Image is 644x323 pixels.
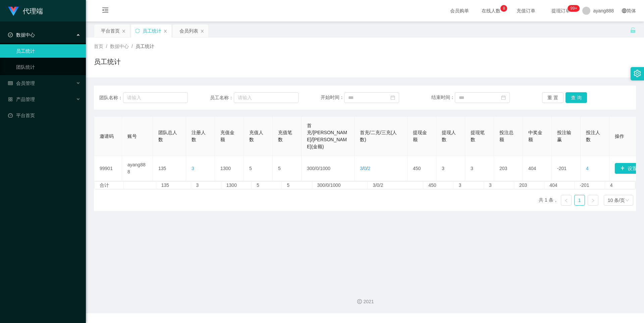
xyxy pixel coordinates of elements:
button: 重 置 [542,92,563,103]
span: 0 [364,166,367,171]
span: 操作 [615,133,624,139]
span: 产品管理 [8,97,35,102]
i: 图标: copyright [357,299,362,304]
td: 5 [244,156,273,181]
h1: 代理端 [23,0,43,22]
span: 会员管理 [8,80,35,86]
td: 135 [153,156,186,181]
td: 300/0/1000 [312,182,368,189]
td: 5 [252,182,282,189]
td: 5 [282,182,312,189]
a: 1 [575,195,585,205]
td: / / [355,156,408,181]
a: 图标: dashboard平台首页 [8,109,80,122]
span: 2 [368,166,370,171]
i: 图标: down [625,198,629,203]
i: 图标: right [591,199,595,203]
td: 合计 [95,182,124,189]
p: 8 [503,5,505,12]
a: 员工统计 [16,44,80,58]
td: ayang888 [122,156,153,181]
span: 0 [316,166,319,171]
i: 图标: calendar [501,95,506,100]
h1: 员工统计 [94,57,121,67]
sup: 8 [500,5,507,12]
td: 404 [544,182,575,189]
span: 首充/二充/三充(人数) [360,130,397,142]
a: 代理端 [8,8,43,13]
li: 下一页 [588,195,598,206]
li: 共 1 条， [539,195,558,206]
td: 404 [523,156,552,181]
td: 99901 [94,156,122,181]
td: 1300 [215,156,244,181]
td: 3 [465,156,494,181]
i: 图标: calendar [390,95,395,100]
button: 查 询 [566,92,587,103]
span: 投注输赢 [557,130,571,142]
span: 充值金额 [220,130,234,142]
div: 平台首页 [101,24,120,37]
input: 请输入 [123,92,188,103]
td: -201 [575,182,605,189]
div: 2021 [91,298,639,305]
span: 投注总额 [499,130,514,142]
span: 账号 [127,133,137,139]
div: 10 条/页 [608,195,625,205]
span: 结束时间： [431,95,455,100]
span: 提现笔数 [471,130,485,142]
span: / [131,44,133,49]
span: 邀请码 [100,133,114,139]
span: / [106,44,107,49]
span: 投注人数 [586,130,600,142]
i: 图标: menu-fold [94,0,117,22]
div: 会员列表 [179,24,198,37]
td: 3 [191,182,221,189]
td: 3 [484,182,514,189]
i: 图标: left [564,199,568,203]
span: 数据中心 [110,44,129,49]
td: 203 [514,182,544,189]
i: 图标: check-circle-o [8,33,13,37]
i: 图标: close [122,29,126,33]
td: 203 [494,156,523,181]
span: 4 [586,166,589,171]
i: 图标: unlock [630,27,636,33]
input: 请输入 [234,92,299,103]
i: 图标: appstore-o [8,97,13,102]
td: / / [302,156,355,181]
span: 开始时间： [321,95,344,100]
i: 图标: global [622,8,627,13]
span: 首充/[PERSON_NAME]/[PERSON_NAME](金额) [307,123,347,149]
td: 3 [436,156,465,181]
span: 3 [192,166,194,171]
td: 450 [423,182,453,189]
span: 团队名称： [99,94,123,101]
span: 充值笔数 [278,130,292,142]
td: 5 [273,156,302,181]
td: 1300 [221,182,252,189]
td: 3 [453,182,484,189]
span: 充值订单 [513,8,539,13]
span: 数据中心 [8,32,35,38]
span: 注册人数 [192,130,206,142]
td: 450 [408,156,436,181]
span: 在线人数 [478,8,504,13]
td: 4 [605,182,635,189]
span: 员工统计 [136,44,154,49]
td: -201 [552,156,581,181]
sup: 1107 [568,5,580,12]
span: 首页 [94,44,103,49]
i: 图标: table [8,81,13,86]
span: 3 [360,166,363,171]
a: 团队统计 [16,60,80,74]
div: 员工统计 [143,24,161,37]
span: 中奖金额 [528,130,542,142]
li: 上一页 [561,195,572,206]
span: 300 [307,166,315,171]
i: 图标: setting [634,70,641,77]
span: 团队总人数 [158,130,177,142]
span: 提现人数 [442,130,456,142]
i: 图标: close [163,29,167,33]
